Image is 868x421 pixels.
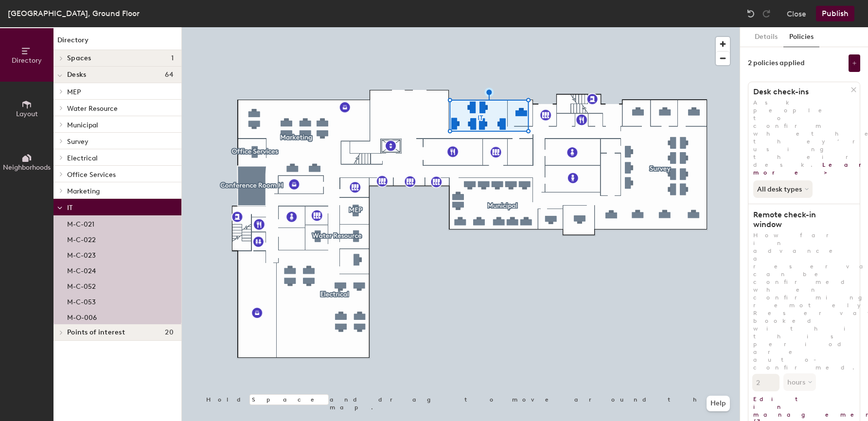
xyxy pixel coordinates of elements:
[67,154,98,162] span: Electrical
[16,110,38,118] span: Layout
[67,121,98,129] span: Municipal
[67,248,96,260] p: M-C-023
[171,54,174,62] span: 1
[8,7,140,19] div: [GEOGRAPHIC_DATA], Ground Floor
[753,180,813,198] button: All desk types
[762,9,771,18] img: Redo
[67,204,72,212] span: IT
[165,329,174,336] span: 20
[67,187,100,195] span: Marketing
[707,396,730,411] button: Help
[12,56,42,65] span: Directory
[67,138,89,146] span: Survey
[783,373,816,391] button: hours
[53,35,181,50] h1: Directory
[67,233,96,244] p: M-C-022
[67,71,86,79] span: Desks
[748,59,805,67] div: 2 policies applied
[165,71,174,79] span: 64
[67,105,118,113] span: Water Resource
[67,329,125,336] span: Points of interest
[749,27,783,47] button: Details
[67,264,96,275] p: M-C-024
[67,54,91,62] span: Spaces
[67,295,96,306] p: M-C-053
[67,280,96,291] p: M-C-052
[787,6,806,21] button: Close
[783,27,819,47] button: Policies
[67,217,94,228] p: M-C-021
[67,88,81,96] span: MEP
[3,163,51,172] span: Neighborhoods
[67,311,97,322] p: M-O-006
[746,9,756,18] img: Undo
[748,87,851,97] h1: Desk check-ins
[816,6,854,21] button: Publish
[748,210,851,229] h1: Remote check-in window
[67,171,116,179] span: Office Services
[748,231,860,371] p: How far in advance a reservation can be confirmed when confirming remotely. Reservations booked w...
